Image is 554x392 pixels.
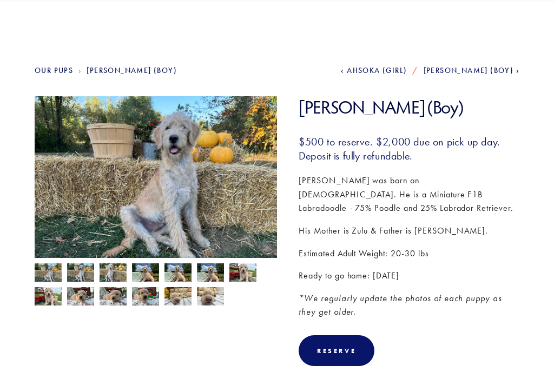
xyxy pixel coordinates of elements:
[229,263,256,284] img: Luke Skywalker 6.jpg
[35,263,62,284] img: Luke Skywalker 13.jpg
[341,66,407,75] a: Ahsoka (Girl)
[299,247,519,261] p: Estimated Adult Weight: 20-30 lbs
[197,286,224,307] img: Luke Skywalker 2.jpg
[35,66,73,75] a: Our Pups
[132,263,159,284] img: Luke Skywalker 8.jpg
[100,263,127,284] img: Luke Skywalker 12.jpg
[67,263,94,284] img: Luke Skywalker 11.jpg
[67,286,94,307] img: Luke Skywalker 5.jpg
[164,286,192,307] img: Luke Skywalker 1.jpg
[299,293,505,317] em: *We regularly update the photos of each puppy as they get older.
[35,287,62,308] img: Luke Skywalker 7.jpg
[424,66,519,75] a: [PERSON_NAME] (Boy)
[299,224,519,238] p: His Mother is Zulu & Father is [PERSON_NAME].
[197,263,224,284] img: Luke Skywalker 10.jpg
[299,335,374,366] div: Reserve
[299,269,519,283] p: Ready to go home: [DATE]
[132,286,159,307] img: Luke Skywalker 4.jpg
[87,66,177,75] a: [PERSON_NAME] (Boy)
[35,96,277,278] img: Luke Skywalker 13.jpg
[347,66,407,75] span: Ahsoka (Girl)
[299,135,519,163] h3: $500 to reserve. $2,000 due on pick up day. Deposit is fully refundable.
[299,96,519,118] h1: [PERSON_NAME] (Boy)
[299,174,519,215] p: [PERSON_NAME] was born on [DEMOGRAPHIC_DATA]. He is a Miniature F1B Labradoodle - 75% Poodle and ...
[424,66,514,75] span: [PERSON_NAME] (Boy)
[317,347,356,355] div: Reserve
[100,286,127,307] img: Luke Skywalker 3.jpg
[164,263,192,284] img: Luke Skywalker 9.jpg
